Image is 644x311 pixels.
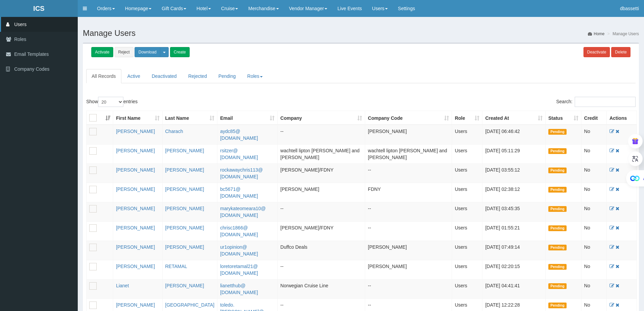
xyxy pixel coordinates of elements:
td: [PERSON_NAME] [365,125,452,144]
a: Reject [115,47,134,57]
td: No [581,260,607,279]
span: Pending [548,225,567,231]
a: Edit [610,129,614,134]
td: No [581,241,607,260]
td: [PERSON_NAME]/FDNY [278,163,365,183]
label: Show entries [86,97,138,107]
span: Users [14,22,27,27]
span: dbassetti [620,6,639,11]
span: Pending [548,283,567,289]
label: Search: [556,97,636,107]
td: Users [452,279,482,298]
td: -- [278,125,365,144]
a: Edit [610,206,614,211]
span: Pending [548,148,567,154]
a: [PERSON_NAME] [116,225,155,230]
a: Edit [610,225,614,230]
a: Edit [610,244,614,250]
td: [DATE] 07:49:14 [482,241,545,260]
th: Actions [607,111,637,125]
a: Active [122,69,146,83]
a: [PERSON_NAME] [116,244,155,250]
a: [PERSON_NAME] [165,148,204,153]
td: -- [365,163,452,183]
button: Download [135,47,160,57]
a: marykateomeara10@[DOMAIN_NAME] [220,206,266,218]
a: [PERSON_NAME] [165,206,204,211]
th: Email: activate to sort column ascending [217,111,278,125]
a: ur1opinion@[DOMAIN_NAME] [220,244,258,257]
h1: Manage Users [83,29,639,38]
td: No [581,202,607,221]
a: [PERSON_NAME] [165,283,204,288]
td: wachtell lipton [PERSON_NAME] and [PERSON_NAME] [365,144,452,163]
td: [DATE] 06:46:42 [482,125,545,144]
a: Delete [616,264,619,269]
a: Delete [616,302,619,308]
a: Pending [213,69,241,83]
a: Activate [91,47,113,57]
a: Deactivate [583,47,610,57]
a: Edit [610,167,614,173]
a: bc5671@[DOMAIN_NAME] [220,186,258,199]
td: [DATE] 03:55:12 [482,163,545,183]
th: Company Code: activate to sort column ascending [365,111,452,125]
span: Pending [548,264,567,270]
td: [PERSON_NAME] [278,183,365,202]
td: Norwegian Cruise Line [278,279,365,298]
a: Delete [616,148,619,153]
th: Last Name: activate to sort column ascending [163,111,218,125]
td: No [581,279,607,298]
a: Edit [610,186,614,192]
td: Users [452,221,482,241]
td: FDNY [365,183,452,202]
a: rsitzer@[DOMAIN_NAME] [220,148,258,160]
span: Email Templates [14,51,49,57]
a: Delete [616,206,619,211]
a: Delete [616,186,619,192]
a: Edit [610,148,614,153]
a: Lianet [116,283,129,288]
a: [PERSON_NAME] [116,167,155,173]
input: Search: [575,97,636,107]
a: Delete [616,225,619,230]
td: [DATE] 02:38:12 [482,183,545,202]
a: [PERSON_NAME] [165,225,204,230]
b: ICS [33,5,44,12]
th: Company: activate to sort column ascending [278,111,365,125]
td: [DATE] 03:45:35 [482,202,545,221]
a: loretoretamal21@[DOMAIN_NAME] [220,264,258,276]
a: rockawaychris113@[DOMAIN_NAME] [220,167,263,179]
td: [PERSON_NAME]/FDNY [278,221,365,241]
td: -- [365,279,452,298]
span: Pending [548,206,567,212]
td: -- [365,221,452,241]
td: No [581,221,607,241]
th: First Name: activate to sort column ascending [113,111,162,125]
th: Role: activate to sort column ascending [452,111,482,125]
a: Create [170,47,190,57]
span: Pending [548,129,567,135]
td: Users [452,260,482,279]
a: [PERSON_NAME] [165,186,204,192]
td: -- [365,202,452,221]
a: [PERSON_NAME] [116,148,155,153]
td: No [581,144,607,163]
td: -- [278,202,365,221]
a: Edit [610,283,614,288]
a: Delete [616,244,619,250]
a: Roles [242,69,268,83]
a: [PERSON_NAME] [116,302,155,308]
span: Pending [548,168,567,173]
a: Delete [616,129,619,134]
span: Pending [548,303,567,308]
td: Users [452,183,482,202]
a: RETAMAL [165,264,187,269]
a: [PERSON_NAME] [165,167,204,173]
th: Created At: activate to sort column ascending [482,111,545,125]
td: No [581,163,607,183]
select: Showentries [98,97,123,107]
a: Delete [611,47,630,57]
a: Charach [165,129,183,134]
a: chrisc1866@[DOMAIN_NAME] [220,225,258,237]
